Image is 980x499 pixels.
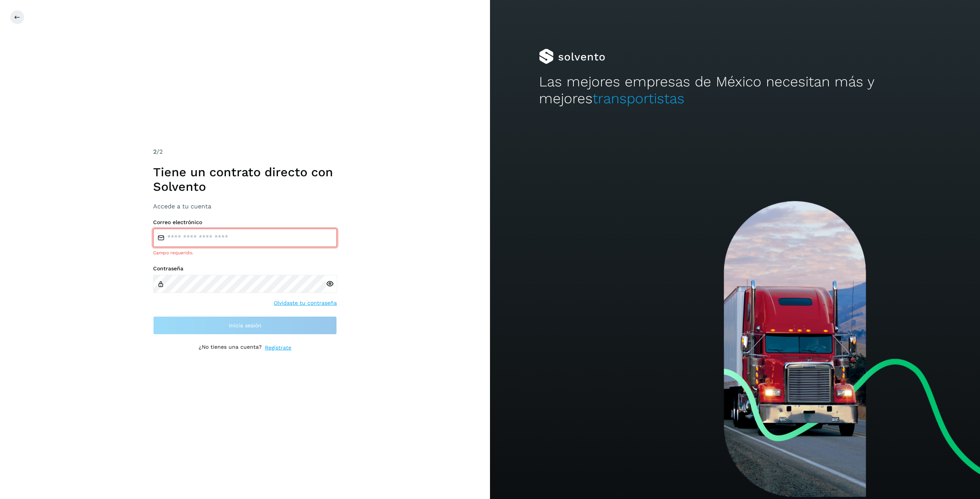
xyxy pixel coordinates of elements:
h1: Tiene un contrato directo con Solvento [153,165,337,194]
div: Campo requerido. [153,249,337,256]
span: transportistas [593,90,684,107]
a: Regístrate [265,344,291,352]
span: Inicia sesión [229,323,261,328]
a: Olvidaste tu contraseña [274,299,337,307]
p: ¿No tienes una cuenta? [199,344,262,352]
label: Contraseña [153,265,337,272]
div: /2 [153,147,337,156]
h2: Las mejores empresas de México necesitan más y mejores [539,73,931,107]
span: 2 [153,148,157,155]
button: Inicia sesión [153,316,337,335]
h3: Accede a tu cuenta [153,203,337,210]
label: Correo electrónico [153,219,337,226]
